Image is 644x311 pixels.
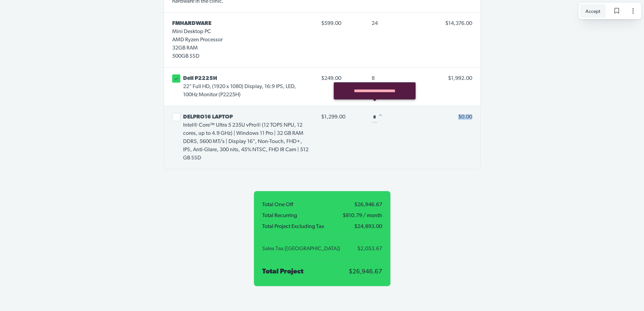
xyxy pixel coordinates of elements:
[341,224,382,229] span: $24,893.00
[362,213,382,218] span: / month
[321,112,361,123] span: $1,299.00
[183,83,310,99] p: 22" Full HD, (1920 x 1080) Display, 16:9 IPS, LED, 100Hz Monitor (P2225H)
[626,4,640,18] button: Page options
[183,76,217,81] span: Dell P2225H
[172,44,223,52] p: 32GB RAM
[321,18,361,29] span: $599.00
[378,113,383,117] button: Increase
[343,213,362,218] span: $810.79
[262,213,340,218] span: Total Recurring
[262,246,347,252] span: Sales Tax ([GEOGRAPHIC_DATA])
[458,114,472,120] span: $0.00
[262,224,338,229] span: Total Project Excluding Tax
[372,21,378,26] span: 24
[172,52,223,60] p: 500GB SSD
[580,4,606,18] button: Accept
[262,202,323,208] span: Total One Off
[321,73,361,84] span: $249.00
[183,113,310,162] p: Intel® Core™ Ultra 5 235U vPro® (12 TOPS NPU, 12 cores, up to 4.9 GHz) | Windows 11 Pro | 32 GB R...
[325,202,382,208] span: $26,946.67
[350,246,382,252] span: $2,053.67
[372,76,375,81] span: 8
[172,21,211,26] span: FMHARDWARE
[445,21,472,26] span: $14,376.00
[349,269,382,275] span: $26,946.67
[183,114,233,120] span: DELPRO16 LAPTOP
[262,268,303,275] span: Total Project
[585,7,600,15] span: Accept
[448,76,472,81] span: $1,992.00
[172,28,223,44] p: Mini Desktop PC AMD Ryzen Processor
